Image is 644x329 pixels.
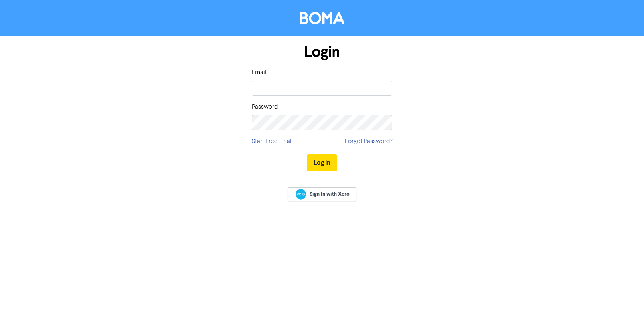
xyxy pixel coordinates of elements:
[300,12,344,24] img: BOMA Logo
[252,43,392,61] h1: Login
[288,187,356,201] a: Sign In with Xero
[345,137,392,146] a: Forgot Password?
[252,68,267,77] label: Email
[307,154,337,171] button: Log In
[296,189,306,200] img: Xero logo
[252,137,292,146] a: Start Free Trial
[310,190,350,198] span: Sign In with Xero
[252,102,278,112] label: Password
